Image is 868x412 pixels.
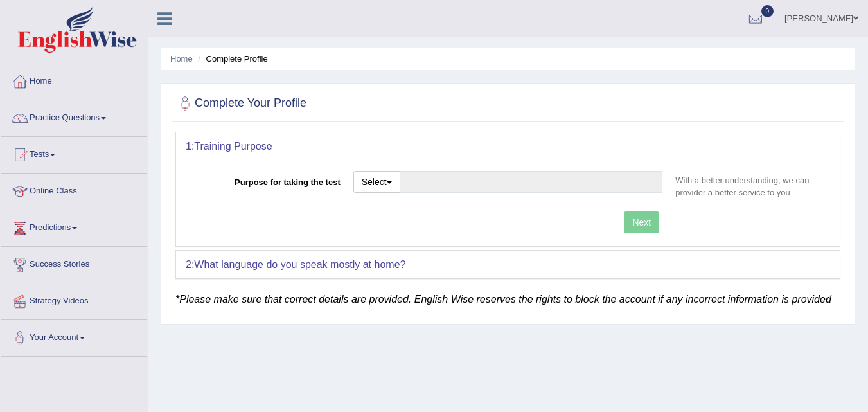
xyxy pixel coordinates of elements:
h2: Complete Your Profile [175,94,306,113]
a: Tests [1,137,147,169]
a: Practice Questions [1,100,147,132]
button: Select [353,171,400,193]
b: Training Purpose [194,141,272,152]
em: *Please make sure that correct details are provided. English Wise reserves the rights to block th... [175,294,831,305]
a: Your Account [1,320,147,352]
a: Strategy Videos [1,283,147,316]
span: 0 [761,5,774,17]
a: Online Class [1,174,147,206]
a: Home [1,64,147,96]
li: Complete Profile [195,53,267,65]
a: Success Stories [1,247,147,279]
a: Predictions [1,210,147,242]
div: 1: [176,132,840,161]
label: Purpose for taking the test [186,171,347,188]
a: Home [170,54,193,64]
b: What language do you speak mostly at home? [194,259,405,270]
p: With a better understanding, we can provider a better service to you [669,174,830,199]
div: 2: [176,251,840,279]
